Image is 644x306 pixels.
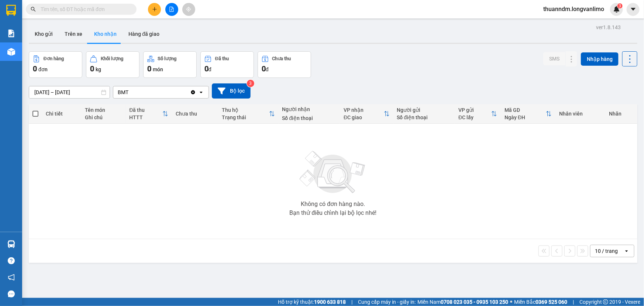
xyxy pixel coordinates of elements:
div: Chi tiết [46,111,78,117]
th: Toggle SortBy [501,104,555,124]
span: notification [8,274,15,281]
th: Toggle SortBy [125,104,172,124]
button: Bộ lọc [212,83,251,99]
button: Kho gửi [29,25,59,43]
span: | [573,298,574,306]
div: Mã GD [504,107,546,113]
div: VP nhận [344,107,383,113]
input: Selected BMT. [129,89,130,96]
span: ⚪️ [510,300,512,303]
div: Không có đơn hàng nào. [301,201,365,207]
span: file-add [169,7,174,12]
div: Ngày ĐH [504,114,546,120]
div: ver 1.8.143 [596,23,621,31]
span: thuanndm.longvanlimo [537,4,610,14]
sup: 3 [247,80,254,87]
span: search [31,7,36,12]
input: Tìm tên, số ĐT hoặc mã đơn [41,5,128,13]
div: Tên món [85,107,122,113]
div: Đã thu [129,107,162,113]
span: question-circle [8,257,15,264]
span: Miền Bắc [514,298,567,306]
span: aim [186,7,191,12]
button: Trên xe [59,25,88,43]
span: copyright [603,299,608,305]
div: Bạn thử điều chỉnh lại bộ lọc nhé! [289,210,376,216]
img: logo-vxr [6,5,16,16]
button: Khối lượng0kg [86,51,140,78]
sup: 3 [617,3,623,8]
button: plus [148,3,161,16]
span: 0 [33,64,37,73]
div: Số lượng [158,56,177,61]
div: Ghi chú [85,114,122,120]
span: 0 [147,64,151,73]
span: đơn [38,66,48,72]
div: Người gửi [397,107,451,113]
span: 0 [262,64,266,73]
div: Thu hộ [222,107,269,113]
img: icon-new-feature [613,6,620,13]
button: Hàng đã giao [123,25,165,43]
div: BMT [118,89,128,96]
button: Đã thu0đ [200,51,254,78]
span: đ [266,66,269,72]
button: SMS [543,52,565,65]
span: món [153,66,163,72]
span: 0 [204,64,209,73]
img: solution-icon [7,30,15,37]
img: svg+xml;base64,PHN2ZyBjbGFzcz0ibGlzdC1wbHVnX19zdmciIHhtbG5zPSJodHRwOi8vd3d3LnczLm9yZy8yMDAwL3N2Zy... [296,147,370,198]
button: Số lượng0món [143,51,197,78]
div: Đơn hàng [44,56,64,61]
span: 3 [619,3,621,8]
div: Nhân viên [559,111,602,117]
th: Toggle SortBy [340,104,393,124]
button: file-add [165,3,178,16]
span: | [351,298,352,306]
button: Đơn hàng0đơn [29,51,82,78]
div: Đã thu [215,56,229,61]
div: Chưa thu [272,56,291,61]
button: caret-down [627,3,640,16]
span: Hỗ trợ kỹ thuật: [278,298,346,306]
span: plus [152,7,157,12]
svg: open [624,248,630,254]
strong: 0369 525 060 [535,299,567,305]
div: HTTT [129,114,162,120]
div: Trạng thái [222,114,269,120]
div: VP gửi [458,107,491,113]
div: Số điện thoại [282,115,337,121]
span: caret-down [630,6,637,13]
strong: 0708 023 035 - 0935 103 250 [441,299,508,305]
div: Người nhận [282,106,337,112]
span: Cung cấp máy in - giấy in: [358,298,416,306]
button: Chưa thu0đ [258,51,311,78]
div: 10 / trang [595,247,618,255]
div: Khối lượng [101,56,123,61]
span: message [8,290,15,298]
svg: Clear value [190,89,196,95]
span: kg [96,66,101,72]
div: Nhãn [609,111,634,117]
div: Chưa thu [176,111,214,117]
div: ĐC lấy [458,114,491,120]
img: warehouse-icon [7,240,15,248]
button: Nhập hàng [581,52,619,66]
th: Toggle SortBy [455,104,501,124]
button: aim [182,3,195,16]
button: Kho nhận [88,25,123,43]
input: Select a date range. [29,86,110,98]
th: Toggle SortBy [218,104,279,124]
div: Số điện thoại [397,114,451,120]
img: warehouse-icon [7,48,15,56]
svg: open [198,89,204,95]
div: ĐC giao [344,114,383,120]
span: Miền Nam [417,298,508,306]
strong: 1900 633 818 [314,299,346,305]
span: đ [209,66,211,72]
span: 0 [90,64,94,73]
